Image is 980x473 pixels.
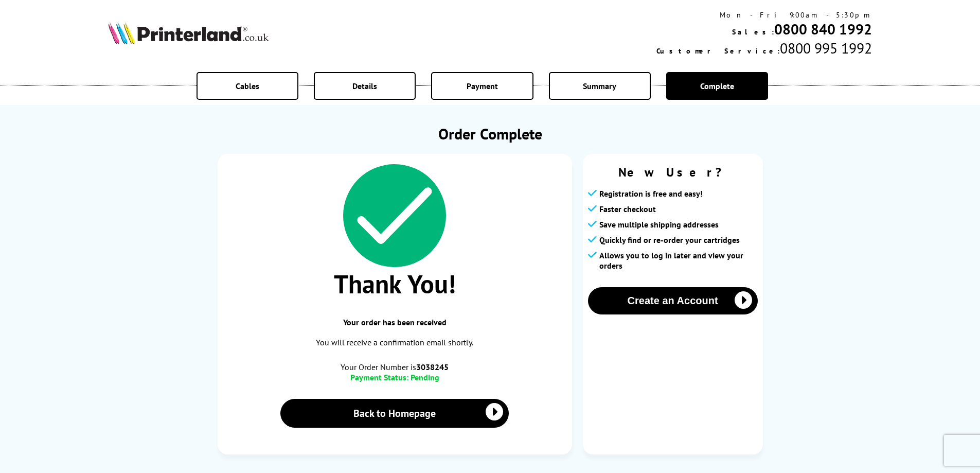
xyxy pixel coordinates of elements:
button: Create an Account [588,287,758,314]
a: Back to Homepage [280,399,509,428]
span: Registration is free and easy! [599,188,703,199]
span: 0800 995 1992 [780,39,872,58]
div: Mon - Fri 9:00am - 5:30pm [656,10,872,20]
p: You will receive a confirmation email shortly. [228,336,562,349]
span: Payment Status: [350,372,408,382]
span: New User? [588,164,758,180]
span: Customer Service: [656,46,780,56]
span: Thank You! [228,267,562,301]
span: Complete [700,81,734,91]
span: Summary [583,81,616,91]
span: Pending [411,372,439,382]
h1: Order Complete [218,124,763,144]
span: Your Order Number is [228,362,562,372]
span: Quickly find or re-order your cartridges [599,235,740,245]
span: Save multiple shipping addresses [599,219,719,230]
span: Details [352,81,377,91]
span: Allows you to log in later and view your orders [599,250,758,271]
b: 3038245 [416,362,449,372]
a: 0800 840 1992 [774,20,872,39]
span: Your order has been received [228,317,562,327]
span: Payment [467,81,498,91]
span: Faster checkout [599,204,656,214]
span: Sales: [732,27,774,37]
img: Printerland Logo [108,22,269,44]
span: Cables [236,81,259,91]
